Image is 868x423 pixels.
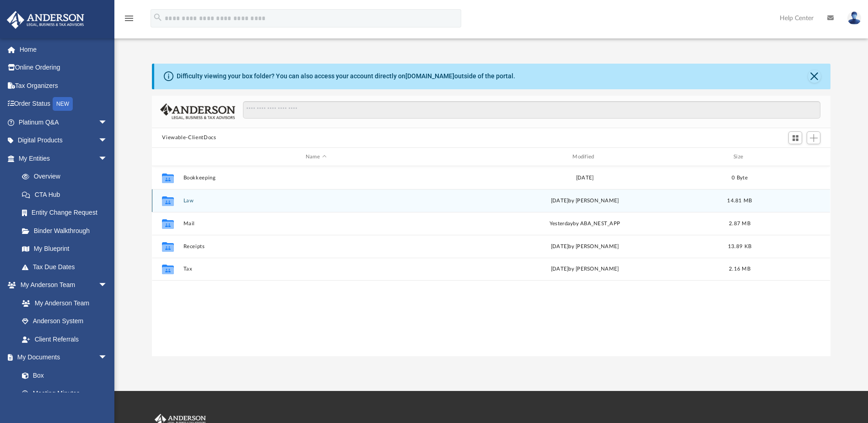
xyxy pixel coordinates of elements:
[13,330,117,348] a: Client Referrals
[453,220,717,228] div: by ABA_NEST_APP
[13,258,121,276] a: Tax Due Dates
[13,240,117,258] a: My Blueprint
[177,71,515,81] div: Difficulty viewing your box folder? You can also access your account directly on outside of the p...
[6,131,121,150] a: Digital Productsarrow_drop_down
[153,12,163,22] i: search
[13,168,121,186] a: Overview
[98,348,117,367] span: arrow_drop_down
[788,131,802,144] button: Switch to Grid View
[13,222,121,240] a: Binder Walkthrough
[6,95,121,114] a: Order StatusNEW
[13,385,117,403] a: Meeting Minutes
[6,59,121,77] a: Online Ordering
[405,72,454,80] a: [DOMAIN_NAME]
[183,266,448,272] button: Tax
[728,198,752,203] span: 14.81 MB
[98,131,117,150] span: arrow_drop_down
[156,153,179,161] div: id
[6,76,121,95] a: Tax Organizers
[807,131,820,144] button: Add
[13,204,121,222] a: Entity Change Request
[808,70,821,83] button: Close
[183,221,448,227] button: Mail
[728,244,751,249] span: 13.89 KB
[6,276,117,294] a: My Anderson Teamarrow_drop_down
[13,312,117,331] a: Anderson System
[98,113,117,132] span: arrow_drop_down
[183,175,448,181] button: Bookkeeping
[183,153,448,161] div: Name
[13,294,112,312] a: My Anderson Team
[53,97,73,111] div: NEW
[453,174,717,182] div: [DATE]
[762,153,826,161] div: id
[98,149,117,168] span: arrow_drop_down
[453,266,717,274] div: [DATE] by [PERSON_NAME]
[6,113,121,131] a: Platinum Q&Aarrow_drop_down
[183,244,448,249] button: Receipts
[124,13,135,24] i: menu
[243,101,820,119] input: Search files and folders
[98,276,117,295] span: arrow_drop_down
[124,17,135,24] a: menu
[550,221,573,226] span: yesterday
[4,11,87,29] img: Anderson Advisors Platinum Portal
[13,366,112,385] a: Box
[6,348,117,367] a: My Documentsarrow_drop_down
[722,153,758,161] div: Size
[453,243,717,251] div: [DATE] by [PERSON_NAME]
[162,134,216,142] button: Viewable-ClientDocs
[152,166,830,356] div: grid
[452,153,717,161] div: Modified
[6,40,121,59] a: Home
[6,149,121,168] a: My Entitiesarrow_drop_down
[729,221,750,226] span: 2.87 MB
[729,267,750,272] span: 2.16 MB
[453,197,717,205] div: [DATE] by [PERSON_NAME]
[13,185,121,204] a: CTA Hub
[847,11,861,25] img: User Pic
[183,198,448,204] button: Law
[732,175,748,180] span: 0 Byte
